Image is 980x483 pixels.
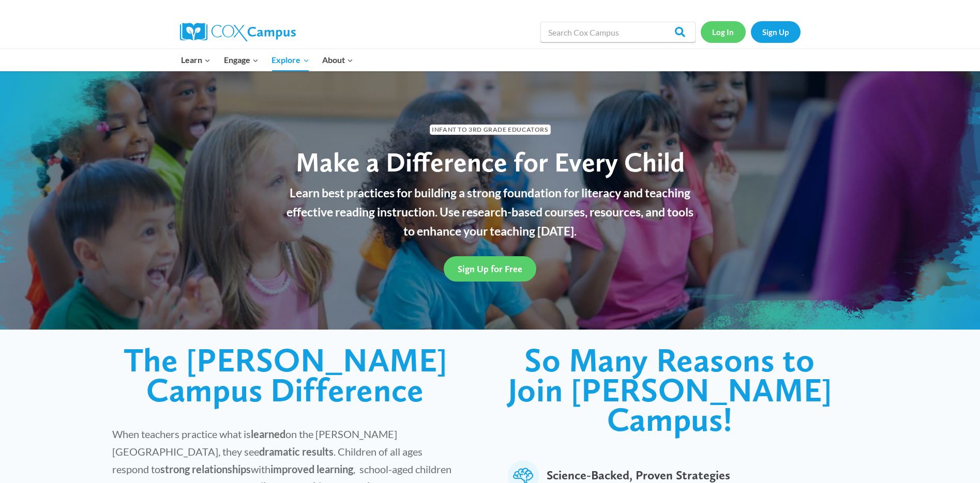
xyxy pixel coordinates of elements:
[180,23,296,41] img: Cox Campus
[296,146,685,178] span: Make a Difference for Every Child
[508,340,832,439] span: So Many Reasons to Join [PERSON_NAME] Campus!
[124,340,447,410] span: The [PERSON_NAME] Campus Difference
[540,22,696,42] input: Search Cox Campus
[265,49,316,71] button: Child menu of Explore
[259,445,334,458] strong: dramatic results
[270,463,353,475] strong: improved learning
[175,49,360,71] nav: Primary Navigation
[751,21,801,42] a: Sign Up
[217,49,265,71] button: Child menu of Engage
[281,183,700,240] p: Learn best practices for building a strong foundation for literacy and teaching effective reading...
[701,21,801,42] nav: Secondary Navigation
[160,463,251,475] strong: strong relationships
[175,49,218,71] button: Child menu of Learn
[315,49,360,71] button: Child menu of About
[458,263,522,274] span: Sign Up for Free
[701,21,746,42] a: Log In
[430,124,551,134] span: Infant to 3rd Grade Educators
[251,428,285,440] strong: learned
[444,256,536,282] a: Sign Up for Free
